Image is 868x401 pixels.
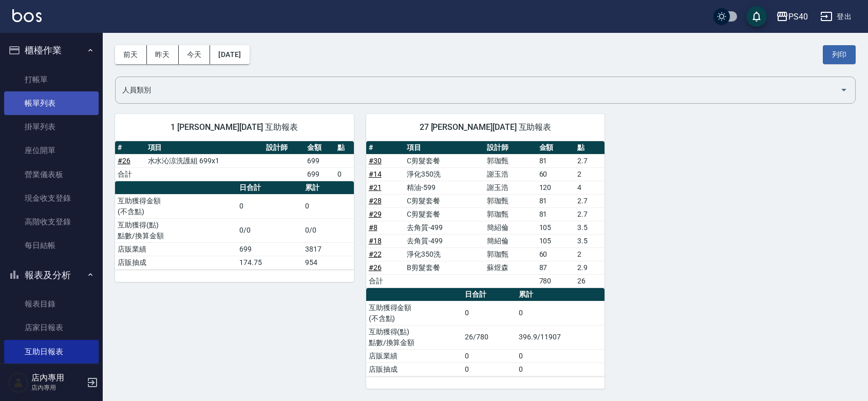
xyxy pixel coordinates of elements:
th: # [366,141,404,155]
td: 120 [537,181,575,194]
td: 互助獲得金額 (不含點) [366,301,463,325]
td: 0 [462,349,516,362]
span: 27 [PERSON_NAME][DATE] 互助報表 [379,122,593,132]
button: 報表及分析 [4,262,99,289]
td: 954 [303,256,354,269]
td: 0 [335,167,354,181]
td: 0 [516,362,605,376]
a: 座位開單 [4,139,99,162]
th: 設計師 [484,141,537,155]
td: 2.7 [575,194,605,207]
img: Person [8,372,29,393]
a: #29 [369,210,382,218]
table: a dense table [366,288,605,376]
th: 日合計 [462,288,516,301]
a: #22 [369,250,382,258]
th: 點 [575,141,605,155]
td: 0 [237,194,303,218]
button: 列印 [823,45,856,64]
td: 精油-599 [404,181,484,194]
td: 去角質-499 [404,221,484,234]
td: 0/0 [237,218,303,242]
h5: 店內專用 [31,373,84,383]
td: 105 [537,234,575,247]
td: 合計 [366,274,404,288]
a: 店家日報表 [4,316,99,339]
td: 3.5 [575,221,605,234]
td: 0 [516,301,605,325]
td: 0 [462,362,516,376]
td: 4 [575,181,605,194]
td: C剪髮套餐 [404,194,484,207]
td: 店販業績 [115,242,237,256]
button: 櫃檯作業 [4,37,99,64]
td: C剪髮套餐 [404,207,484,221]
td: 簡紹倫 [484,234,537,247]
img: Logo [12,9,42,22]
a: #21 [369,183,382,192]
td: C剪髮套餐 [404,154,484,167]
a: 帳單列表 [4,91,99,115]
td: 699 [237,242,303,256]
p: 店內專用 [31,383,84,392]
th: 累計 [516,288,605,301]
a: 互助排行榜 [4,364,99,387]
th: 點 [335,141,354,155]
button: [DATE] [210,45,249,64]
td: 店販抽成 [115,256,237,269]
td: 87 [537,261,575,274]
a: 互助日報表 [4,340,99,364]
td: 174.75 [237,256,303,269]
td: 81 [537,207,575,221]
td: 2 [575,247,605,261]
button: save [746,6,767,27]
th: 金額 [537,141,575,155]
td: 互助獲得(點) 點數/換算金額 [115,218,237,242]
td: 蘇煜森 [484,261,537,274]
td: 26 [575,274,605,288]
td: 互助獲得金額 (不含點) [115,194,237,218]
td: 郭珈甄 [484,154,537,167]
a: #8 [369,223,378,232]
table: a dense table [115,141,354,181]
a: #18 [369,237,382,245]
th: 項目 [145,141,264,155]
td: 396.9/11907 [516,325,605,349]
a: #30 [369,157,382,165]
input: 人員名稱 [120,81,836,99]
td: 60 [537,167,575,181]
span: 1 [PERSON_NAME][DATE] 互助報表 [127,122,342,132]
td: 2.7 [575,207,605,221]
td: 淨化350洗 [404,247,484,261]
td: 郭珈甄 [484,194,537,207]
button: 前天 [115,45,147,64]
button: Open [836,82,852,98]
th: 金額 [305,141,335,155]
td: 0 [303,194,354,218]
td: 780 [537,274,575,288]
td: 699 [305,154,335,167]
td: 去角質-499 [404,234,484,247]
button: PS40 [772,6,812,27]
a: #14 [369,170,382,178]
a: 高階收支登錄 [4,210,99,234]
a: 打帳單 [4,68,99,91]
div: PS40 [788,10,808,23]
a: #26 [369,263,382,272]
td: 0/0 [303,218,354,242]
td: 699 [305,167,335,181]
th: 日合計 [237,181,303,195]
td: 81 [537,154,575,167]
td: 水水沁涼洗護組 699x1 [145,154,264,167]
td: 謝玉浩 [484,181,537,194]
td: 2 [575,167,605,181]
a: 營業儀表板 [4,163,99,186]
td: 簡紹倫 [484,221,537,234]
button: 昨天 [147,45,179,64]
td: 謝玉浩 [484,167,537,181]
td: 淨化350洗 [404,167,484,181]
a: #26 [118,157,130,165]
td: B剪髮套餐 [404,261,484,274]
td: 2.9 [575,261,605,274]
a: 現金收支登錄 [4,186,99,210]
